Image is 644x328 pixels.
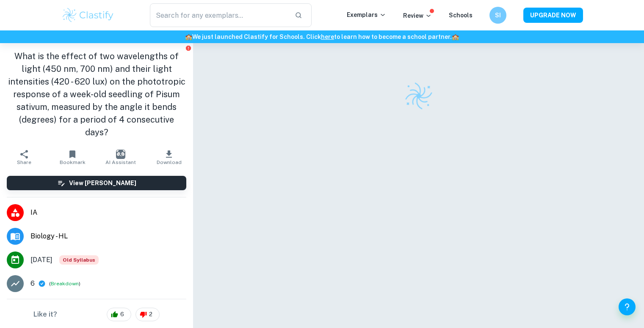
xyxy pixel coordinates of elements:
button: Breakdown [51,280,79,287]
button: Report issue [185,45,191,51]
span: [DATE] [30,255,53,265]
div: 2 [135,308,160,321]
a: Schools [449,12,473,19]
h6: We just launched Clastify for Schools. Click to learn how to become a school partner. [2,32,642,41]
a: here [321,33,334,40]
h6: View [PERSON_NAME] [69,178,136,188]
img: AI Assistant [116,150,125,159]
span: Download [157,159,182,165]
span: 2 [144,310,157,319]
div: 6 [107,308,131,321]
span: IA [30,208,186,218]
h6: SI [493,11,503,20]
p: Review [403,11,432,20]
span: Biology - HL [30,231,186,241]
img: Clastify logo [61,7,115,24]
span: Bookmark [60,159,86,165]
h1: What is the effect of two wavelengths of light (450 nm, 700 nm) and their light intensities (420 ... [7,50,186,139]
div: Starting from the May 2025 session, the Biology IA requirements have changed. It's OK to refer to... [59,255,99,265]
p: Exemplars [347,10,386,19]
button: Help and Feedback [619,298,636,315]
span: 🏫 [185,33,192,40]
input: Search for any exemplars... [150,3,288,27]
button: UPGRADE NOW [523,8,583,23]
span: Share [17,159,31,165]
span: ( ) [49,280,80,288]
button: Download [145,145,193,169]
img: Clastify logo [403,81,434,111]
span: AI Assistant [105,159,136,165]
p: 6 [30,279,35,289]
button: View [PERSON_NAME] [7,176,186,190]
span: Old Syllabus [59,255,99,265]
button: SI [489,7,506,24]
span: 6 [116,310,129,319]
button: AI Assistant [97,145,145,169]
h6: Like it? [33,309,57,320]
span: 🏫 [452,33,459,40]
button: Bookmark [48,145,97,169]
